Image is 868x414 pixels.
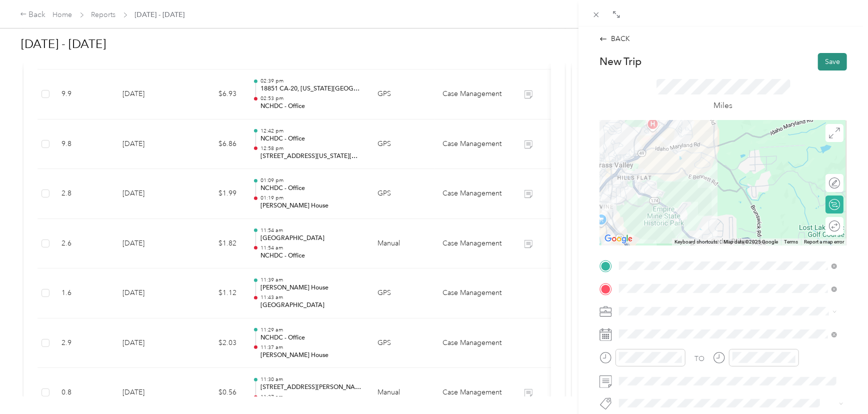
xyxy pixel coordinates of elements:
[602,232,635,245] a: Open this area in Google Maps (opens a new window)
[723,239,778,244] span: Map data ©2025 Google
[602,232,635,245] img: Google
[599,33,630,44] div: BACK
[674,238,717,245] button: Keyboard shortcuts
[818,53,847,70] button: Save
[784,239,798,244] a: Terms (opens in new tab)
[694,353,704,364] div: TO
[599,54,641,68] p: New Trip
[804,239,844,244] a: Report a map error
[714,99,733,112] p: Miles
[812,358,868,414] iframe: Everlance-gr Chat Button Frame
